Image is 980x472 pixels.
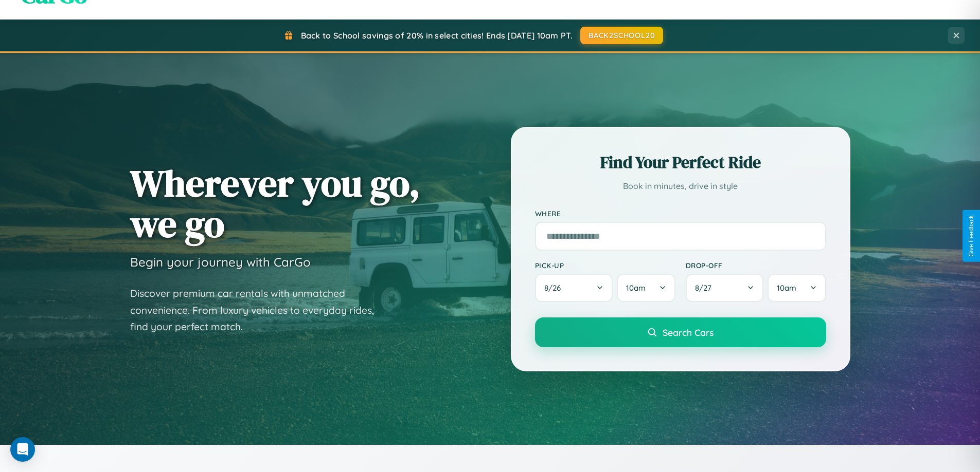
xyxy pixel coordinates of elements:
span: 8 / 27 [695,283,717,293]
label: Where [535,209,826,218]
span: Search Cars [663,327,714,338]
button: 8/27 [686,274,764,302]
h2: Find Your Perfect Ride [535,151,826,174]
span: 10am [626,283,646,293]
div: Open Intercom Messenger [10,437,35,462]
button: 10am [617,274,675,302]
h1: Wherever you go, we go [130,163,420,244]
button: 10am [768,274,826,302]
p: Discover premium car rentals with unmatched convenience. From luxury vehicles to everyday rides, ... [130,285,387,335]
label: Drop-off [686,261,826,270]
button: Search Cars [535,317,826,347]
span: 10am [777,283,796,293]
h3: Begin your journey with CarGo [130,254,311,270]
label: Pick-up [535,261,675,270]
button: 8/26 [535,274,613,302]
div: Give Feedback [968,215,975,257]
p: Book in minutes, drive in style [535,179,826,194]
span: 8 / 26 [544,283,566,293]
span: Back to School savings of 20% in select cities! Ends [DATE] 10am PT. [301,30,573,41]
button: BACK2SCHOOL20 [580,27,663,44]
